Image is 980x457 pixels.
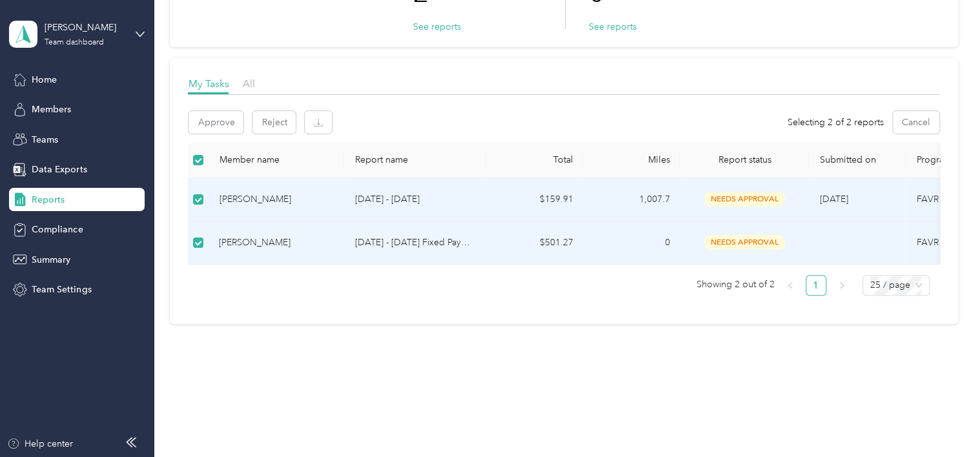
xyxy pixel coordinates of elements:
th: Report name [344,143,486,178]
a: 1 [806,276,826,295]
span: Home [32,73,57,86]
span: Compliance [32,223,83,236]
div: Team dashboard [45,39,104,46]
button: left [780,275,801,296]
div: [PERSON_NAME] [219,236,334,250]
div: Member name [219,154,334,165]
span: [DATE] [819,194,848,205]
td: 1,007.7 [583,178,680,221]
span: Summary [32,253,70,267]
iframe: Everlance-gr Chat Button Frame [908,385,980,457]
td: $159.91 [486,178,583,221]
span: My Tasks [188,77,229,90]
p: [DATE] - [DATE] Fixed Payment [354,236,476,250]
td: 0 [583,221,680,265]
div: Miles [593,154,669,165]
div: [PERSON_NAME] [45,21,125,34]
span: All [242,77,254,90]
li: Previous Page [780,275,801,296]
span: Reports [32,193,65,207]
span: right [838,281,846,289]
button: Cancel [893,111,939,134]
p: [DATE] - [DATE] [354,192,476,207]
td: $501.27 [486,221,583,265]
th: Member name [209,143,344,178]
button: Help center [7,437,73,451]
li: Next Page [832,275,852,296]
span: Team Settings [32,283,91,296]
div: Total [496,154,573,165]
button: Reject [252,111,296,134]
button: Approve [189,111,243,134]
button: See reports [413,20,460,34]
th: Submitted on [809,143,906,178]
div: [PERSON_NAME] [219,192,334,207]
button: See reports [588,20,636,34]
span: left [786,281,794,289]
span: Report status [690,154,799,165]
li: 1 [806,275,826,296]
span: Selecting 2 of 2 reports [788,116,884,129]
span: Members [32,103,71,116]
span: needs approval [704,192,785,207]
div: Page Size [863,275,930,296]
span: 25 / page [870,276,922,295]
span: Showing 2 out of 2 [697,275,775,294]
span: Data Exports [32,163,87,176]
span: needs approval [704,235,785,250]
span: Teams [32,133,58,147]
button: right [832,275,852,296]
